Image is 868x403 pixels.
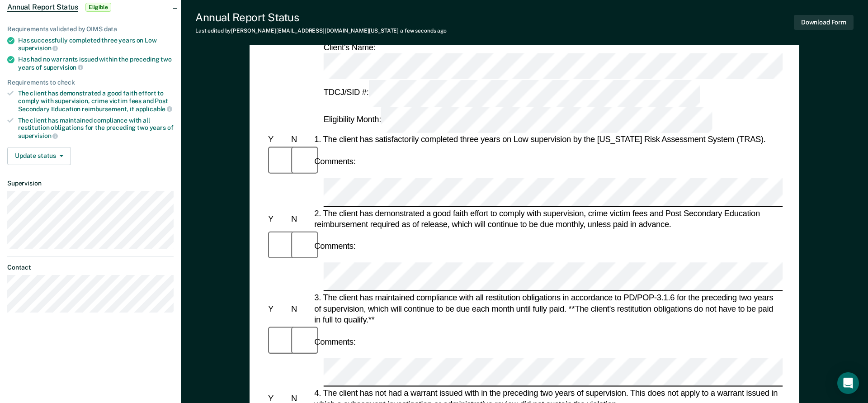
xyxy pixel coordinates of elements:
[289,213,312,224] div: N
[18,117,174,140] div: The client has maintained compliance with all restitution obligations for the preceding two years of
[266,213,289,224] div: Y
[322,107,715,133] div: Eligibility Month:
[266,134,289,145] div: Y
[195,28,447,34] div: Last edited by [PERSON_NAME][EMAIL_ADDRESS][DOMAIN_NAME][US_STATE]
[312,208,783,230] div: 2. The client has demonstrated a good faith effort to comply with supervision, crime victim fees ...
[7,264,174,271] dt: Contact
[289,303,312,314] div: N
[7,25,174,33] div: Requirements validated by OIMS data
[312,134,783,145] div: 1. The client has satisfactorily completed three years on Low supervision by the [US_STATE] Risk ...
[7,147,71,165] button: Update status
[312,292,783,325] div: 3. The client has maintained compliance with all restitution obligations in accordance to PD/POP-...
[312,156,357,167] div: Comments:
[85,3,111,12] span: Eligible
[312,336,357,347] div: Comments:
[322,80,702,107] div: TDCJ/SID #:
[18,44,58,52] span: supervision
[400,28,447,34] span: a few seconds ago
[18,37,174,52] div: Has successfully completed three years on Low
[43,64,83,71] span: supervision
[195,11,447,24] div: Annual Report Status
[312,241,357,252] div: Comments:
[18,56,174,71] div: Has had no warrants issued within the preceding two years of
[794,15,854,30] button: Download Form
[18,90,174,113] div: The client has demonstrated a good faith effort to comply with supervision, crime victim fees and...
[289,134,312,145] div: N
[266,303,289,314] div: Y
[837,372,859,394] div: Open Intercom Messenger
[18,132,58,139] span: supervision
[7,180,174,187] dt: Supervision
[136,105,172,113] span: applicable
[7,3,78,12] span: Annual Report Status
[7,79,174,86] div: Requirements to check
